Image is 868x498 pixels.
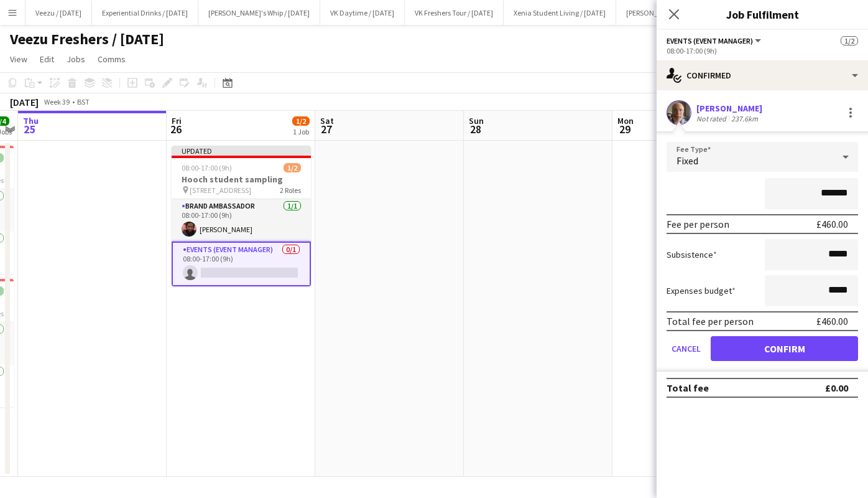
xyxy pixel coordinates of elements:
[616,122,634,136] span: 29
[172,199,311,242] app-card-role: Brand Ambassador1/108:00-17:00 (9h)[PERSON_NAME]
[10,54,27,65] span: View
[667,285,736,296] label: Expenses budget
[23,115,39,126] span: Thu
[696,103,762,114] div: [PERSON_NAME]
[170,122,182,136] span: 26
[816,218,848,230] div: £460.00
[667,315,754,327] div: Total fee per person
[172,115,182,126] span: Fri
[292,116,310,126] span: 1/2
[5,51,32,67] a: View
[617,115,634,126] span: Mon
[172,146,311,286] app-job-card: Updated08:00-17:00 (9h)1/2Hooch student sampling [STREET_ADDRESS]2 RolesBrand Ambassador1/108:00-...
[41,97,72,106] span: Week 39
[816,315,848,327] div: £460.00
[284,163,301,172] span: 1/2
[667,36,763,45] button: Events (Event Manager)
[198,1,320,25] button: [PERSON_NAME]'s Whip / [DATE]
[67,54,85,65] span: Jobs
[172,174,311,185] h3: Hooch student sampling
[657,6,868,22] h3: Job Fulfilment
[182,163,232,172] span: 08:00-17:00 (9h)
[676,154,698,167] span: Fixed
[657,60,868,90] div: Confirmed
[190,186,251,195] span: [STREET_ADDRESS]
[667,36,753,45] span: Events (Event Manager)
[667,336,706,361] button: Cancel
[504,1,616,25] button: Xenia Student Living / [DATE]
[667,218,729,230] div: Fee per person
[293,127,309,136] div: 1 Job
[696,114,729,123] div: Not rated
[92,1,198,25] button: Experiential Drinks / [DATE]
[841,36,858,45] span: 1/2
[729,114,760,123] div: 237.6km
[405,1,504,25] button: VK Freshers Tour / [DATE]
[667,382,709,394] div: Total fee
[320,115,334,126] span: Sat
[25,1,92,25] button: Veezu / [DATE]
[616,1,738,25] button: [PERSON_NAME]'s Whip / [DATE]
[21,122,39,136] span: 25
[825,382,848,394] div: £0.00
[318,122,334,136] span: 27
[98,54,126,65] span: Comms
[667,46,858,55] div: 08:00-17:00 (9h)
[280,186,301,195] span: 2 Roles
[711,336,858,361] button: Confirm
[62,51,90,67] a: Jobs
[40,54,54,65] span: Edit
[320,1,405,25] button: VK Daytime / [DATE]
[467,122,484,136] span: 28
[77,97,90,106] div: BST
[10,96,39,108] div: [DATE]
[93,51,131,67] a: Comms
[172,242,311,286] app-card-role: Events (Event Manager)0/108:00-17:00 (9h)
[172,146,311,156] div: Updated
[35,51,59,67] a: Edit
[10,30,164,49] h1: Veezu Freshers / [DATE]
[469,115,484,126] span: Sun
[667,249,717,260] label: Subsistence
